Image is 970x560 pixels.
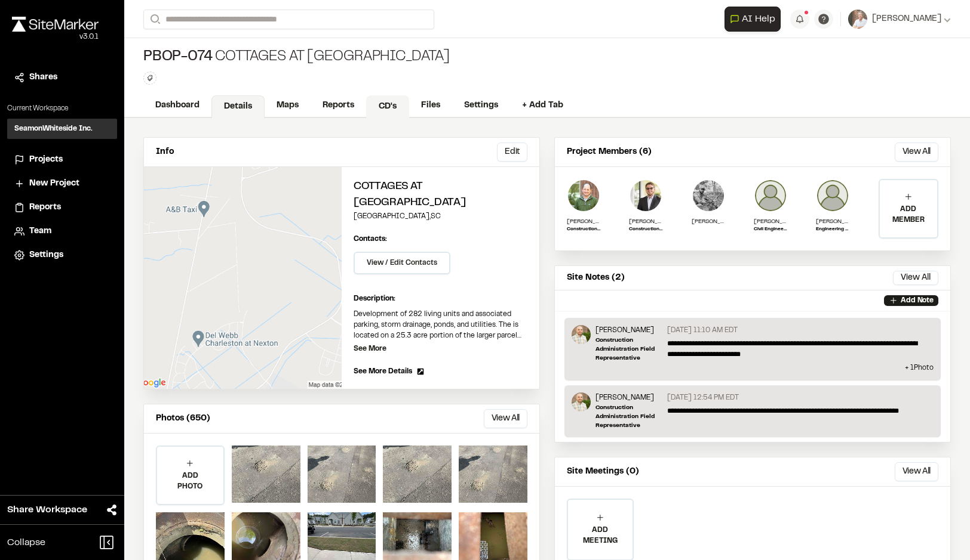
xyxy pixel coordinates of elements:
a: Settings [14,249,110,262]
button: [PERSON_NAME] [848,10,951,29]
a: New Project [14,177,110,190]
img: Wayne Lee [567,179,600,212]
img: James Owens [692,179,725,212]
span: Team [29,225,51,238]
button: Edit Tags [143,72,156,85]
a: Projects [14,153,110,166]
p: [GEOGRAPHIC_DATA] , SC [354,211,527,222]
p: + 1 Photo [572,363,934,373]
p: ADD MEMBER [880,204,937,225]
div: Oh geez...please don't... [12,32,99,42]
p: [PERSON_NAME] [629,217,662,226]
button: View All [484,409,527,428]
img: Robert Gaskins [816,179,849,212]
a: Maps [265,94,311,117]
p: [PERSON_NAME] [692,217,725,226]
p: [PERSON_NAME] [595,325,662,336]
a: Dashboard [143,94,211,117]
p: Engineering Field Coordinator [816,226,849,233]
span: AI Help [742,12,775,26]
span: Shares [29,71,57,84]
p: [DATE] 11:10 AM EDT [667,325,738,336]
span: Settings [29,249,63,262]
img: Sinuhe Perez [572,325,591,344]
p: [PERSON_NAME] [567,217,600,226]
a: CD's [366,95,409,118]
span: PBOP-074 [143,48,213,67]
a: Reports [311,94,366,117]
a: + Add Tab [510,94,575,117]
span: Collapse [7,536,45,550]
a: Details [211,95,265,118]
a: Shares [14,71,110,84]
button: View All [895,462,938,481]
img: rebrand.png [12,17,99,32]
img: Sinuhe Perez [572,392,591,412]
p: Description: [354,293,527,304]
p: [PERSON_NAME] [816,217,849,226]
p: Site Meetings (0) [567,465,639,478]
p: Add Note [901,295,934,306]
div: Open AI Assistant [725,7,785,32]
p: ADD MEETING [568,525,633,546]
p: Contacts: [354,234,387,245]
p: [PERSON_NAME] [754,217,787,226]
span: Projects [29,153,63,166]
button: View / Edit Contacts [354,252,450,274]
p: Construction Administration Field Representative [595,403,662,430]
span: New Project [29,177,79,190]
p: Construction Administration Field Representative [595,336,662,363]
p: See More [354,344,386,354]
span: [PERSON_NAME] [872,13,941,26]
h2: Cottages at [GEOGRAPHIC_DATA] [354,179,527,211]
p: Civil Engineering Project Manager [754,226,787,233]
p: Development of 282 living units and associated parking, storm drainage, ponds, and utilities. The... [354,309,527,341]
button: View All [893,271,938,285]
p: Info [156,146,174,159]
img: Emily Hancock [754,179,787,212]
p: Site Notes (2) [567,271,625,284]
h3: SeamonWhiteside Inc. [14,123,93,134]
p: Construction Admin Team Leader [567,226,600,233]
a: Files [409,94,452,117]
a: Settings [452,94,510,117]
span: See More Details [354,366,412,377]
img: Colin Brown [629,179,662,212]
p: Project Members (6) [567,146,652,159]
p: Photos (650) [156,412,210,425]
span: Share Workspace [7,503,87,517]
button: Edit [497,143,527,162]
p: [DATE] 12:54 PM EDT [667,392,739,403]
div: Cottages at [GEOGRAPHIC_DATA] [143,48,450,67]
span: Reports [29,201,61,214]
p: Construction Admin Field Representative II [629,226,662,233]
p: [PERSON_NAME] [595,392,662,403]
p: ADD PHOTO [157,471,223,492]
button: Search [143,10,165,29]
button: View All [895,143,938,162]
button: Open AI Assistant [725,7,781,32]
a: Reports [14,201,110,214]
a: Team [14,225,110,238]
p: Current Workspace [7,103,117,114]
img: User [848,10,867,29]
